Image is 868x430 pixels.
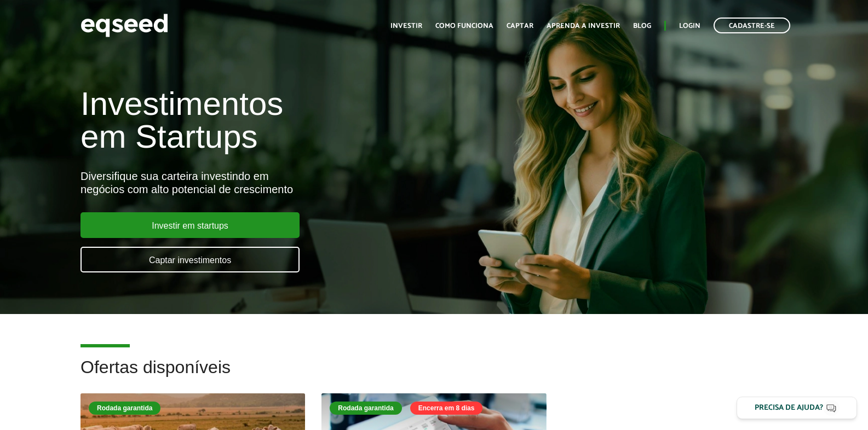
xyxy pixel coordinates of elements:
[547,22,620,30] a: Aprenda a investir
[410,402,483,415] div: Encerra em 8 dias
[81,170,498,196] div: Diversifique sua carteira investindo em negócios com alto potencial de crescimento
[633,22,651,30] a: Blog
[390,22,422,30] a: Investir
[330,402,401,415] div: Rodada garantida
[679,22,700,30] a: Login
[81,247,300,272] a: Captar investimentos
[89,402,160,415] div: Rodada garantida
[81,358,787,393] h2: Ofertas disponíveis
[81,88,498,153] h1: Investimentos em Startups
[714,18,790,33] a: Cadastre-se
[81,212,300,238] a: Investir em startups
[81,11,168,40] img: EqSeed
[507,22,533,30] a: Captar
[435,22,493,30] a: Como funciona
